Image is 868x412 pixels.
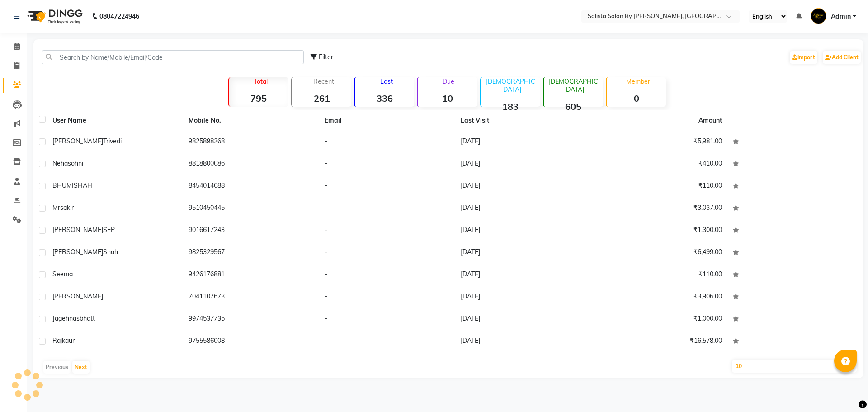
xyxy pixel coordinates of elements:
[481,101,540,112] strong: 183
[455,286,591,308] td: [DATE]
[52,137,103,145] span: [PERSON_NAME]
[183,286,319,308] td: 7041107673
[831,12,851,21] span: Admin
[319,286,455,308] td: -
[355,93,414,104] strong: 336
[183,220,319,242] td: 9016617243
[103,248,118,256] span: shah
[359,77,414,85] p: Lost
[23,4,85,29] img: logo
[455,153,591,175] td: [DATE]
[183,308,319,331] td: 9974537735
[62,336,75,345] span: kaur
[47,110,183,131] th: User Name
[52,292,103,300] span: [PERSON_NAME]
[823,51,861,64] a: Add Client
[455,110,591,131] th: Last Visit
[544,101,603,112] strong: 605
[591,242,727,264] td: ₹6,499.00
[183,242,319,264] td: 9825329567
[591,131,727,153] td: ₹5,981.00
[455,220,591,242] td: [DATE]
[183,331,319,353] td: 9755586008
[183,198,319,220] td: 9510450445
[693,110,727,131] th: Amount
[319,110,455,131] th: Email
[74,181,92,189] span: SHAH
[591,308,727,331] td: ₹1,000.00
[591,220,727,242] td: ₹1,300.00
[52,248,103,256] span: [PERSON_NAME]
[591,264,727,286] td: ₹110.00
[52,204,60,212] span: mr
[319,175,455,198] td: -
[68,159,83,167] span: sohni
[455,131,591,153] td: [DATE]
[233,77,288,85] p: Total
[455,175,591,198] td: [DATE]
[319,242,455,264] td: -
[455,331,591,353] td: [DATE]
[319,308,455,331] td: -
[607,93,666,104] strong: 0
[183,175,319,198] td: 8454014688
[455,308,591,331] td: [DATE]
[790,51,817,64] a: Import
[52,159,68,167] span: neha
[455,242,591,264] td: [DATE]
[591,286,727,308] td: ₹3,906.00
[455,198,591,220] td: [DATE]
[591,331,727,353] td: ₹16,578.00
[52,270,73,278] span: seema
[591,175,727,198] td: ₹110.00
[52,226,103,234] span: [PERSON_NAME]
[183,264,319,286] td: 9426176881
[103,137,122,145] span: trivedi
[72,361,90,374] button: Next
[610,77,666,85] p: Member
[455,264,591,286] td: [DATE]
[99,4,139,29] b: 08047224946
[591,198,727,220] td: ₹3,037.00
[296,77,351,85] p: Recent
[80,314,95,322] span: bhatt
[319,264,455,286] td: -
[319,153,455,175] td: -
[52,181,74,189] span: BHUMI
[547,77,603,94] p: [DEMOGRAPHIC_DATA]
[52,314,80,322] span: jagehnas
[183,110,319,131] th: Mobile No.
[811,8,826,24] img: Admin
[183,153,319,175] td: 8818800086
[319,220,455,242] td: -
[183,131,319,153] td: 9825898268
[319,131,455,153] td: -
[292,93,351,104] strong: 261
[319,53,333,61] span: Filter
[42,50,304,64] input: Search by Name/Mobile/Email/Code
[60,204,74,212] span: sakir
[485,77,540,94] p: [DEMOGRAPHIC_DATA]
[319,198,455,220] td: -
[420,77,477,85] p: Due
[103,226,115,234] span: SEP
[418,93,477,104] strong: 10
[52,336,62,345] span: raj
[229,93,288,104] strong: 795
[319,331,455,353] td: -
[591,153,727,175] td: ₹410.00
